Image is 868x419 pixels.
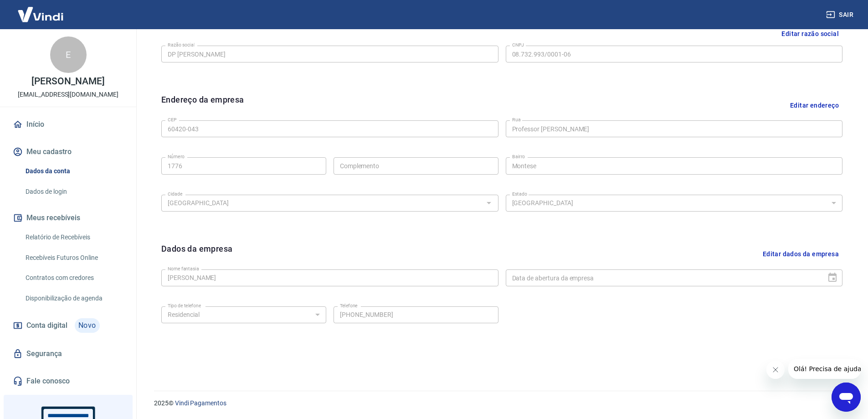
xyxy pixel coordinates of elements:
a: Vindi Pagamentos [175,399,226,407]
a: Dados de login [22,182,125,201]
div: E [50,36,87,73]
a: Contratos com credores [22,269,125,287]
iframe: Fechar mensagem [766,361,785,379]
label: Bairro [512,153,525,160]
a: Fale conosco [11,371,125,391]
label: Número [168,153,185,160]
p: 2025 © [154,398,846,408]
input: Digite aqui algumas palavras para buscar a cidade [164,197,481,209]
a: Conta digitalNovo [11,315,125,336]
label: CEP [168,116,176,123]
label: Estado [512,191,527,197]
label: Razão social [168,41,195,48]
input: DD/MM/YYYY [506,269,820,286]
a: Dados da conta [22,162,125,181]
label: Cidade [168,191,182,197]
button: Editar razão social [778,26,842,42]
span: Conta digital [26,319,67,332]
label: Rua [512,116,521,123]
p: [PERSON_NAME] [31,77,104,86]
iframe: Botão para abrir a janela de mensagens [832,383,861,412]
h6: Endereço da empresa [161,93,244,117]
label: Nome fantasia [168,265,199,272]
a: Segurança [11,344,125,364]
a: Início [11,114,125,134]
a: Relatório de Recebíveis [22,228,125,247]
a: Disponibilização de agenda [22,289,125,308]
label: Telefone [340,302,358,309]
button: Meus recebíveis [11,208,125,228]
span: Novo [75,318,100,333]
h6: Dados da empresa [161,243,232,266]
button: Editar dados da empresa [759,243,842,266]
button: Sair [824,6,857,23]
iframe: Mensagem da empresa [788,359,861,379]
p: [EMAIL_ADDRESS][DOMAIN_NAME] [18,90,118,99]
a: Recebíveis Futuros Online [22,248,125,267]
button: Editar endereço [786,93,842,117]
span: Olá! Precisa de ajuda? [5,6,77,14]
label: Tipo de telefone [168,302,201,309]
img: Vindi [11,0,70,28]
label: CNPJ [512,41,524,48]
button: Meu cadastro [11,142,125,162]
